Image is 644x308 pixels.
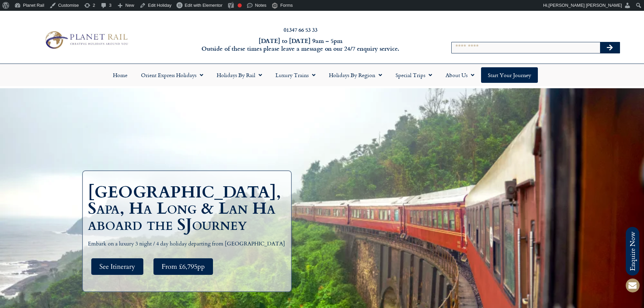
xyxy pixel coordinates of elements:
a: Start your Journey [481,67,538,83]
a: Orient Express Holidays [134,67,210,83]
span: See Itinerary [99,262,135,271]
div: Focus keyphrase not set [238,3,242,7]
a: Holidays by Region [322,67,389,83]
span: From £6,795pp [162,262,205,271]
p: Embark on a luxury 3 night / 4 day holiday departing from [GEOGRAPHIC_DATA] [88,240,289,248]
h6: [DATE] to [DATE] 9am – 5pm Outside of these times please leave a message on our 24/7 enquiry serv... [173,37,428,53]
a: About Us [439,67,481,83]
a: Home [106,67,134,83]
a: Luxury Trains [269,67,322,83]
span: Edit with Elementor [185,3,222,8]
span: [PERSON_NAME] [PERSON_NAME] [549,3,622,8]
h1: [GEOGRAPHIC_DATA], Sapa, Ha Long & Lan Ha aboard the SJourney [88,184,289,233]
a: Special Trips [389,67,439,83]
a: From £6,795pp [153,258,213,275]
button: Search [600,42,620,53]
a: 01347 66 53 33 [284,26,317,33]
a: Holidays by Rail [210,67,269,83]
img: Planet Rail Train Holidays Logo [42,29,130,51]
a: See Itinerary [91,258,143,275]
nav: Menu [3,67,641,83]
